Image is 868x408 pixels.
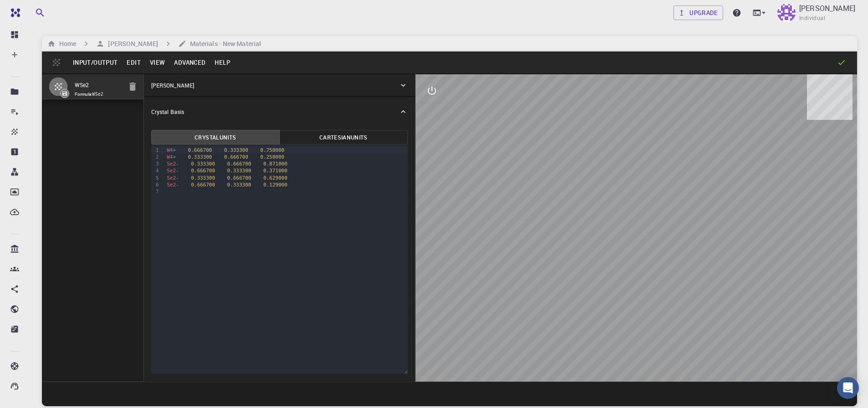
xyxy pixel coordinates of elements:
div: 5 [151,175,160,181]
p: [PERSON_NAME] [799,3,855,14]
span: - [176,175,179,181]
button: CartesianUnits [279,130,408,145]
h6: [PERSON_NAME] [104,39,158,49]
button: Edit [122,55,145,70]
button: Help [210,55,235,70]
div: 1 [151,147,160,154]
span: + [173,147,176,153]
span: Support [18,6,51,15]
span: Se2 [167,182,176,188]
span: 0.666700 [191,182,215,188]
span: - [176,168,179,174]
span: 0.666700 [227,161,252,167]
span: 0.333300 [227,168,252,174]
p: [PERSON_NAME] [151,81,194,89]
span: Formula: [75,91,122,98]
code: WSe2 [92,92,103,97]
span: 0.666700 [188,147,212,153]
span: Se2 [167,161,176,167]
a: Upgrade [673,5,723,20]
button: CrystalUnits [151,130,280,145]
span: 0.629000 [263,175,288,181]
div: Open Intercom Messenger [837,377,859,399]
div: 4 [151,167,160,174]
span: 0.666700 [227,175,252,181]
button: View [145,55,170,70]
span: 0.666700 [224,154,248,160]
p: Crystal Basis [151,108,184,116]
img: logo [7,8,20,17]
span: 0.871000 [263,161,288,167]
nav: breadcrumb [46,39,263,49]
span: 0.666700 [191,168,215,174]
button: Input/Output [68,55,122,70]
span: 0.250000 [260,154,284,160]
span: W4 [167,154,173,160]
div: 6 [151,181,160,188]
span: - [176,182,179,188]
span: 0.750000 [260,147,284,153]
div: 2 [151,154,160,160]
h6: Home [56,39,76,49]
span: 0.333300 [224,147,248,153]
img: UTSAV SINGH [777,4,796,22]
div: 3 [151,160,160,167]
span: Se2 [167,175,176,181]
div: 7 [151,188,160,195]
span: - [176,161,179,167]
span: + [173,154,176,160]
span: Individual [799,14,825,23]
button: Advanced [169,55,210,70]
span: 0.371000 [263,168,288,174]
div: [PERSON_NAME] [144,74,415,96]
span: 0.333300 [227,182,252,188]
span: 0.333300 [191,175,215,181]
span: 0.333300 [188,154,212,160]
span: 0.129000 [263,182,288,188]
span: 0.333300 [191,161,215,167]
span: Se2 [167,168,176,174]
h6: Materials - New Material [186,39,261,49]
span: W4 [167,147,173,153]
div: Crystal Basis [144,97,415,126]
